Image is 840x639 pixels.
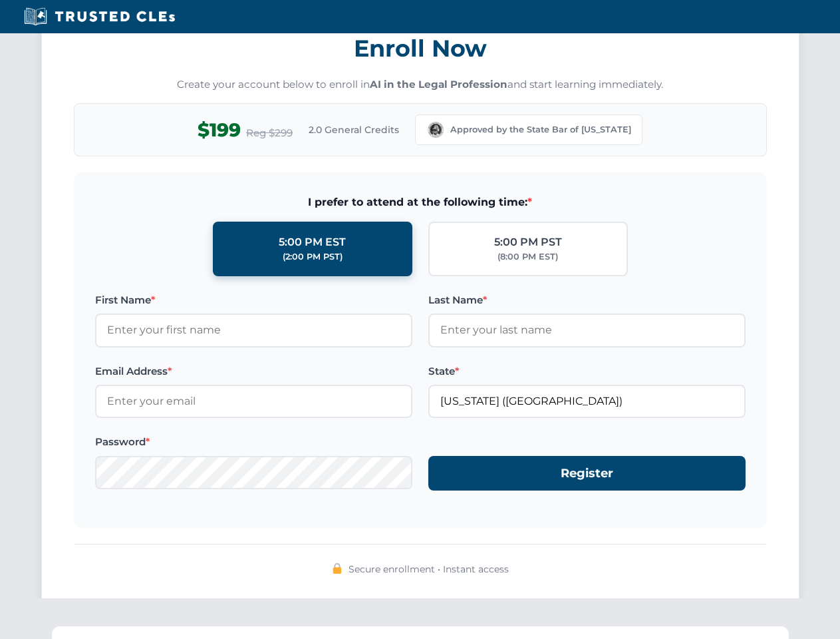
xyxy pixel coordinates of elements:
[497,250,558,264] div: (8:00 PM EST)
[95,194,746,211] span: I prefer to attend at the following time:
[246,125,293,141] span: Reg $299
[74,27,767,69] h3: Enroll Now
[428,314,746,347] input: Enter your last name
[279,234,346,251] div: 5:00 PM EST
[95,385,412,418] input: Enter your email
[426,120,445,139] img: Washington Bar
[95,434,412,450] label: Password
[20,7,179,27] img: Trusted CLEs
[95,292,412,308] label: First Name
[95,314,412,347] input: Enter your first name
[428,363,746,379] label: State
[74,77,767,93] p: Create your account below to enroll in and start learning immediately.
[332,563,343,574] img: 🔒
[494,234,562,251] div: 5:00 PM PST
[428,385,746,418] input: Washington (WA)
[198,115,241,145] span: $199
[95,363,412,379] label: Email Address
[450,123,631,136] span: Approved by the State Bar of [US_STATE]
[370,78,507,91] strong: AI in the Legal Profession
[428,456,746,491] button: Register
[309,122,399,137] span: 2.0 General Credits
[283,250,343,264] div: (2:00 PM PST)
[428,292,746,308] label: Last Name
[349,562,509,576] span: Secure enrollment • Instant access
